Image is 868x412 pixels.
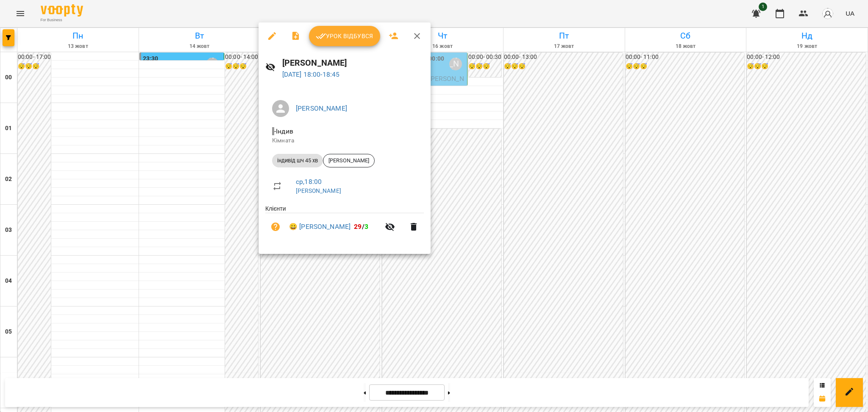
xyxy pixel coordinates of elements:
[272,136,417,145] p: Кімната
[354,223,368,231] b: /
[354,223,362,231] span: 29
[364,223,368,231] span: 3
[316,31,373,41] span: Урок відбувся
[323,157,374,164] span: [PERSON_NAME]
[296,187,341,194] a: [PERSON_NAME]
[272,157,323,164] span: індивід шч 45 хв
[265,217,286,237] button: Візит ще не сплачено. Додати оплату?
[282,56,424,70] h6: [PERSON_NAME]
[296,104,347,112] a: [PERSON_NAME]
[265,204,424,244] ul: Клієнти
[309,26,380,46] button: Урок відбувся
[289,222,351,232] a: 😀 [PERSON_NAME]
[323,154,375,167] div: [PERSON_NAME]
[272,127,295,135] span: - Індив
[296,178,322,186] a: ср , 18:00
[282,70,340,78] a: [DATE] 18:00-18:45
